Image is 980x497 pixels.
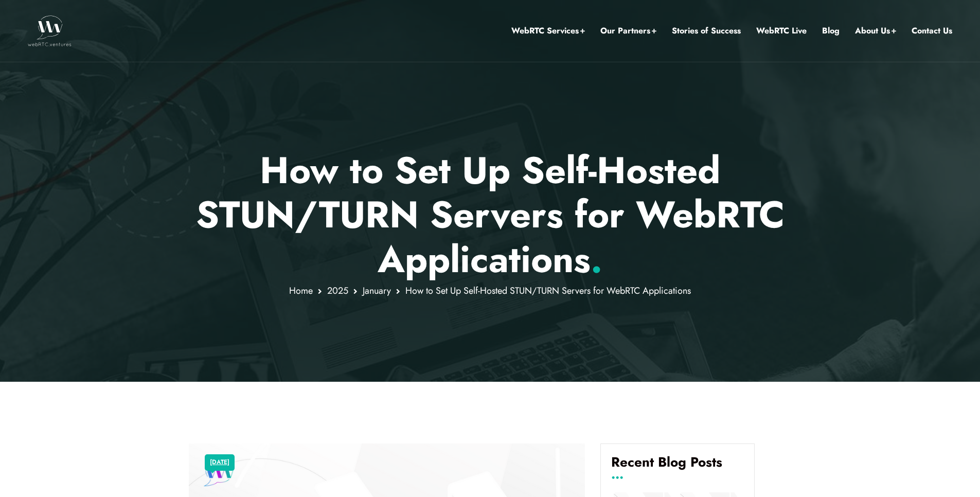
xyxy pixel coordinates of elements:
[600,24,656,38] a: Our Partners
[189,148,791,281] p: How to Set Up Self-Hosted STUN/TURN Servers for WebRTC Applications
[289,284,313,297] a: Home
[822,24,840,38] a: Blog
[611,454,744,478] h4: Recent Blog Posts
[210,456,229,469] a: [DATE]
[756,24,807,38] a: WebRTC Live
[405,284,691,297] span: How to Set Up Self-Hosted STUN/TURN Servers for WebRTC Applications
[363,284,391,297] a: January
[591,233,602,286] span: .
[855,24,896,38] a: About Us
[672,24,741,38] a: Stories of Success
[912,24,952,38] a: Contact Us
[511,24,585,38] a: WebRTC Services
[28,15,72,46] img: WebRTC.ventures
[327,284,348,297] a: 2025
